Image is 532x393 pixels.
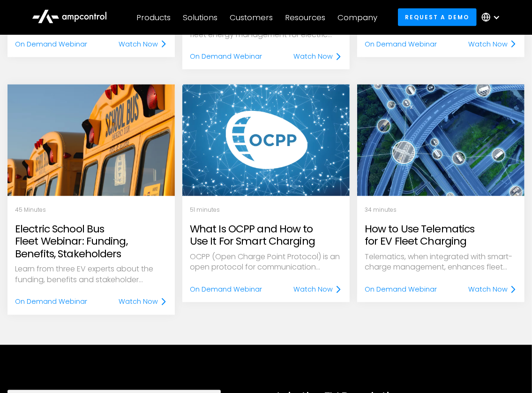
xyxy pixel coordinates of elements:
div: Customers [230,12,273,23]
a: Watch Now [119,39,167,49]
div: On Demand Webinar [365,39,437,49]
img: telematics in ev charging explained for fleets with ev charging expert [357,85,525,196]
p: OCPP (Open Charge Point Protocol) is an open protocol for communication between charging stations... [190,252,342,273]
div: Watch Now [119,297,158,307]
div: Products [137,12,171,23]
p: Learn from three EV experts about the funding, benefits and stakeholder involvement needed for yo... [15,264,167,285]
h2: What Is OCPP and How to Use It For Smart Charging [190,223,342,248]
img: Webinar: What Is OCPP and How to Use It For Smart Charging [182,85,350,196]
p: Telematics, when integrated with smart-charge management, enhances fleet efficiency, reduces cost... [365,252,517,273]
div: Solutions [183,12,218,23]
h2: How to Use Telematics for EV Fleet Charging [365,223,517,248]
a: Watch Now [468,285,517,295]
a: Watch Now [293,285,342,295]
div: Resources [285,12,326,23]
div: On Demand Webinar [190,52,262,62]
a: Request a demo [398,8,477,26]
div: Company [338,12,378,23]
div: Watch Now [119,39,158,49]
p: 51 minutes [190,207,342,214]
p: 34 minutes [365,207,517,214]
p: 45 Minutes [15,207,167,214]
div: On Demand Webinar [15,39,87,49]
a: Watch Now [119,297,167,307]
div: Watch Now [293,52,333,62]
img: Electric School Bus Fleet 101: Funding, Benefits and Stakeholder Involvement [7,85,175,196]
div: On Demand Webinar [190,285,262,295]
div: Watch Now [468,39,508,49]
div: Watch Now [468,285,508,295]
a: Watch Now [468,39,517,49]
a: Watch Now [293,52,342,62]
div: On Demand Webinar [15,297,87,307]
h2: Electric School Bus Fleet Webinar: Funding, Benefits, Stakeholders [15,223,167,261]
div: On Demand Webinar [365,285,437,295]
div: Watch Now [293,285,333,295]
